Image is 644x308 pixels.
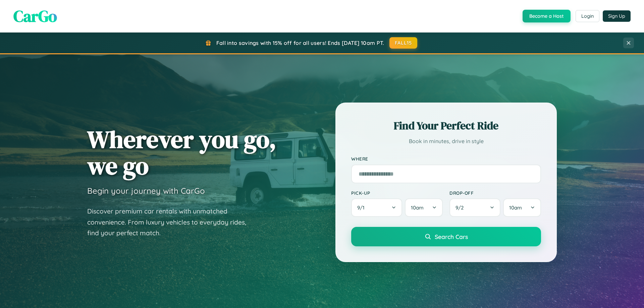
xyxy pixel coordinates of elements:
[449,198,500,217] button: 9/2
[351,190,443,196] label: Pick-up
[509,204,522,211] span: 10am
[523,10,571,22] button: Become a Host
[351,136,541,146] p: Book in minutes, drive in style
[216,40,384,46] span: Fall into savings with 15% off for all users! Ends [DATE] 10am PT.
[87,206,255,239] p: Discover premium car rentals with unmatched convenience. From luxury vehicles to everyday rides, ...
[357,204,368,211] span: 9 / 1
[13,5,57,27] span: CarGo
[411,204,424,211] span: 10am
[603,10,631,22] button: Sign Up
[351,227,541,246] button: Search Cars
[435,233,468,240] span: Search Cars
[87,126,276,179] h1: Wherever you go, we go
[576,10,599,22] button: Login
[351,156,541,162] label: Where
[351,118,541,133] h2: Find Your Perfect Ride
[87,186,205,196] h3: Begin your journey with CarGo
[503,198,541,217] button: 10am
[405,198,443,217] button: 10am
[449,190,541,196] label: Drop-off
[455,204,467,211] span: 9 / 2
[389,37,418,49] button: FALL15
[351,198,402,217] button: 9/1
